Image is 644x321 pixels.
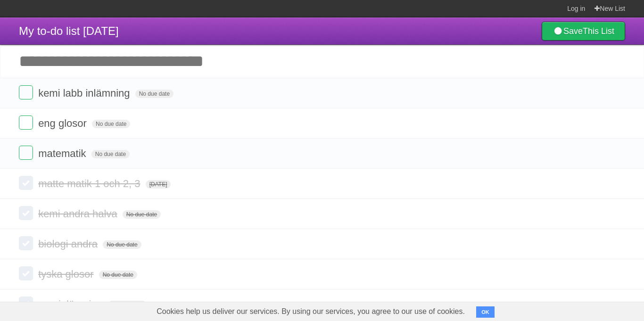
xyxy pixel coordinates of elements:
[476,306,495,318] button: OK
[38,178,142,189] span: matte matik 1 och 2, 3
[583,26,614,36] b: This List
[38,208,120,220] span: kemi andra halva
[19,176,33,190] label: Done
[542,22,625,41] a: SaveThis List
[38,117,89,129] span: eng glosor
[38,87,132,99] span: kemi labb inlämning
[19,266,33,280] label: Done
[19,85,33,99] label: Done
[19,115,33,130] label: Done
[147,302,474,321] span: Cookies help us deliver our services. By using our services, you agree to our use of cookies.
[19,296,33,311] label: Done
[19,25,119,37] span: My to-do list [DATE]
[91,150,130,158] span: No due date
[38,148,88,159] span: matematik
[123,210,161,219] span: No due date
[92,120,130,128] span: No due date
[108,301,146,309] span: No due date
[103,240,141,249] span: No due date
[38,298,105,310] span: eng inlämning
[19,206,33,220] label: Done
[19,146,33,160] label: Done
[38,268,96,280] span: tyska glosor
[135,90,173,98] span: No due date
[38,238,100,250] span: biologi andra
[146,180,171,189] span: [DATE]
[99,271,137,279] span: No due date
[19,236,33,250] label: Done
